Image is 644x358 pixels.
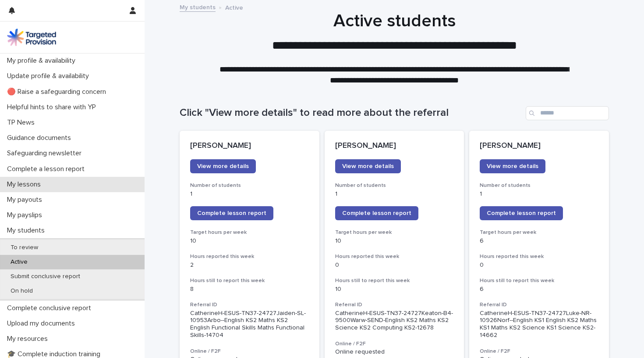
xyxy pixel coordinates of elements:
[342,163,394,169] span: View more details
[4,211,49,219] p: My payslips
[335,340,454,347] h3: Online / F2F
[4,88,113,96] p: 🔴 Raise a safeguarding concern
[4,244,45,251] p: To review
[335,141,454,151] p: [PERSON_NAME]
[190,237,309,245] p: 10
[4,165,92,173] p: Complete a lesson report
[4,319,82,328] p: Upload my documents
[335,229,454,236] h3: Target hours per week
[335,253,454,260] h3: Hours reported this week
[190,159,256,173] a: View more details
[480,206,563,220] a: Complete lesson report
[4,258,35,266] p: Active
[197,163,249,169] span: View more details
[190,182,309,189] h3: Number of students
[480,141,598,151] p: [PERSON_NAME]
[190,261,309,269] p: 2
[190,253,309,260] h3: Hours reported this week
[335,182,454,189] h3: Number of students
[190,277,309,284] h3: Hours still to report this week
[480,286,598,293] p: 6
[480,261,598,269] p: 0
[335,301,454,308] h3: Referral ID
[480,229,598,236] h3: Target hours per week
[480,253,598,260] h3: Hours reported this week
[225,2,243,12] p: Active
[4,273,87,280] p: Submit conclusive report
[4,287,40,295] p: On hold
[480,348,598,355] h3: Online / F2F
[335,159,401,173] a: View more details
[4,57,82,65] p: My profile & availability
[190,301,309,308] h3: Referral ID
[4,196,49,204] p: My payouts
[190,206,273,220] a: Complete lesson report
[180,107,522,119] h1: Click "View more details" to read more about the referral
[487,163,538,169] span: View more details
[480,237,598,245] p: 6
[335,206,418,220] a: Complete lesson report
[190,310,309,339] p: CatherineH-ESUS-TN37-24727Jaiden-SL-10953Arbo--English KS2 Maths KS2 English Functional Skills Ma...
[197,210,266,216] span: Complete lesson report
[335,348,454,356] p: Online requested
[4,149,88,158] p: Safeguarding newsletter
[4,118,42,127] p: TP News
[480,301,598,308] h3: Referral ID
[4,72,96,80] p: Update profile & availability
[190,190,309,198] p: 1
[526,106,609,120] input: Search
[335,310,454,332] p: CatherineH-ESUS-TN37-24727Keaton-B4-9500Warw-SEND-English KS2 Maths KS2 Science KS2 Computing KS2...
[180,11,609,32] h1: Active students
[480,310,598,339] p: CatherineH-ESUS-TN37-24727Luke-NR-10926Norf--English KS1 English KS2 Maths KS1 Maths KS2 Science ...
[335,261,454,269] p: 0
[4,103,103,111] p: Helpful hints to share with YP
[335,277,454,284] h3: Hours still to report this week
[335,237,454,245] p: 10
[480,182,598,189] h3: Number of students
[190,229,309,236] h3: Target hours per week
[4,134,78,142] p: Guidance documents
[480,277,598,284] h3: Hours still to report this week
[480,190,598,198] p: 1
[180,2,216,12] a: My students
[335,286,454,293] p: 10
[190,141,309,151] p: [PERSON_NAME]
[480,159,545,173] a: View more details
[4,304,98,312] p: Complete conclusive report
[4,180,48,189] p: My lessons
[342,210,411,216] span: Complete lesson report
[4,226,52,235] p: My students
[4,335,55,343] p: My resources
[335,190,454,198] p: 1
[190,286,309,293] p: 8
[190,348,309,355] h3: Online / F2F
[7,29,56,46] img: M5nRWzHhSzIhMunXDL62
[487,210,556,216] span: Complete lesson report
